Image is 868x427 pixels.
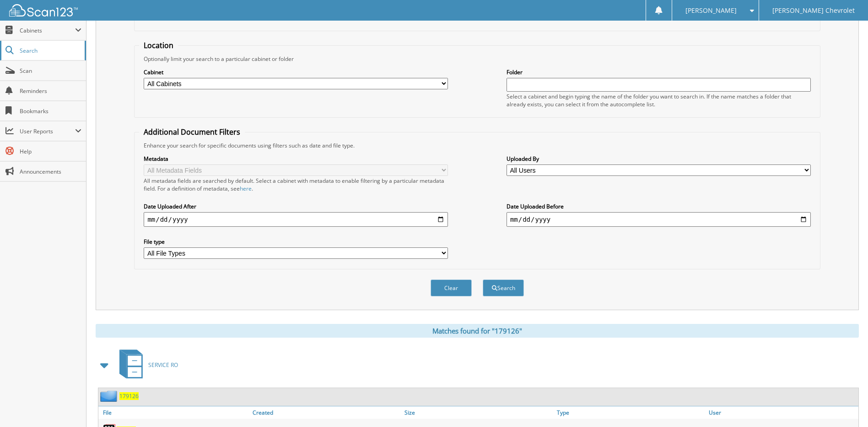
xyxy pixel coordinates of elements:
[148,361,178,369] span: SERVICE RO
[139,55,815,63] div: Optionally limit your search to a particular cabinet or folder
[20,148,81,155] span: Help
[144,68,448,76] label: Cabinet
[20,87,81,95] span: Reminders
[139,142,815,149] div: Enhance your search for specific documents using filters such as date and file type.
[98,406,250,419] a: File
[483,279,524,296] button: Search
[144,212,448,227] input: start
[144,238,448,246] label: File type
[507,155,811,163] label: Uploaded By
[240,185,252,192] a: here
[139,127,245,137] legend: Additional Document Filters
[119,392,139,400] a: 179126
[250,406,402,419] a: Created
[139,40,178,50] legend: Location
[9,4,78,16] img: scan123-logo-white.svg
[20,47,80,55] span: Search
[144,177,448,192] div: All metadata fields are searched by default. Select a cabinet with metadata to enable filtering b...
[772,8,855,13] span: [PERSON_NAME] Chevrolet
[20,67,81,75] span: Scan
[555,406,706,419] a: Type
[20,127,75,135] span: User Reports
[114,347,178,383] a: SERVICE RO
[706,406,858,419] a: User
[507,68,811,76] label: Folder
[402,406,554,419] a: Size
[822,383,868,427] iframe: Chat Widget
[100,390,119,402] img: folder2.png
[96,324,859,338] div: Matches found for "179126"
[431,279,472,296] button: Clear
[144,203,448,210] label: Date Uploaded After
[144,155,448,163] label: Metadata
[20,27,75,34] span: Cabinets
[20,107,81,115] span: Bookmarks
[507,203,811,210] label: Date Uploaded Before
[507,93,811,108] div: Select a cabinet and begin typing the name of the folder you want to search in. If the name match...
[20,168,81,175] span: Announcements
[685,8,737,13] span: [PERSON_NAME]
[507,212,811,227] input: end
